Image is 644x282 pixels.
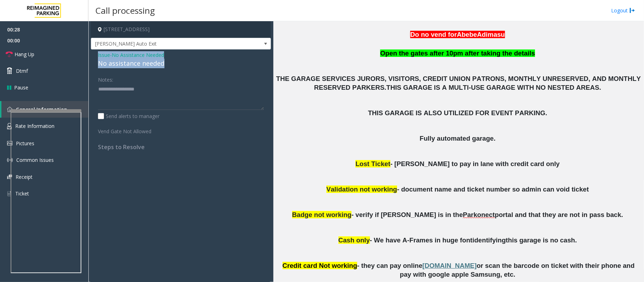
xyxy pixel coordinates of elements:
[7,107,12,112] img: 'icon'
[7,141,12,146] img: 'icon'
[326,186,397,193] span: Validation not working
[462,31,477,38] span: bebe
[292,211,352,218] span: Badge not working
[400,262,637,278] span: or scan the barcode on ticket with their phone and pay with google apple Samsung, etc.
[390,160,560,168] span: - [PERSON_NAME] to pay in lane with credit card only
[423,262,477,269] span: [DOMAIN_NAME]
[472,236,506,244] span: identifying
[370,236,472,244] span: - We have A-Frames in huge font
[98,144,264,151] h4: Steps to Resolve
[1,101,88,118] a: General Information
[463,211,495,219] span: Parkonect
[386,84,601,91] span: THIS GARAGE IS A MULTI-USE GARAGE WITH NO NESTED AREAS.
[420,135,496,142] span: Fully automated garage.
[355,160,390,168] span: Lost Ticket
[7,175,12,179] img: 'icon'
[495,211,623,218] span: portal and that they are not in pass back.
[410,31,457,38] span: Do no vend for
[7,157,13,163] img: 'icon'
[352,211,463,218] span: - verify if [PERSON_NAME] is in the
[16,67,28,75] span: Dtmf
[423,263,477,269] a: [DOMAIN_NAME]
[96,125,167,135] label: Vend Gate Not Allowed
[98,112,159,120] label: Send alerts to manager
[276,75,643,91] span: THE GARAGE SERVICES JURORS, VISITORS, CREDIT UNION PATRONS, MONTHLY UNRESERVED, AND MONTHLY RESER...
[14,84,28,91] span: Pause
[357,262,423,269] span: - they can pay online
[506,236,577,244] span: this garage is no cash.
[7,123,12,129] img: 'icon'
[98,51,110,59] span: Issue
[98,59,264,68] div: No assistance needed
[112,51,164,59] span: No Assistance Needed
[368,109,547,117] span: THIS GARAGE IS ALSO UTILIZED FOR EVENT PARKING.
[486,31,505,38] span: imasu
[98,74,113,83] label: Notes:
[457,31,462,38] span: A
[110,52,164,58] span: -
[14,51,34,58] span: Hang Up
[283,262,357,269] span: Credit card Not working
[611,7,635,14] a: Logout
[91,21,271,38] h4: [STREET_ADDRESS]
[338,236,370,244] span: Cash only
[477,31,486,38] span: Ad
[397,186,589,193] span: - document name and ticket number so admin can void ticket
[7,190,12,197] img: 'icon'
[630,7,635,14] img: logout
[380,49,535,57] span: Open the gates after 10pm after taking the details
[91,38,235,49] span: [PERSON_NAME] Auto Exit
[92,2,158,19] h3: Call processing
[16,106,67,113] span: General Information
